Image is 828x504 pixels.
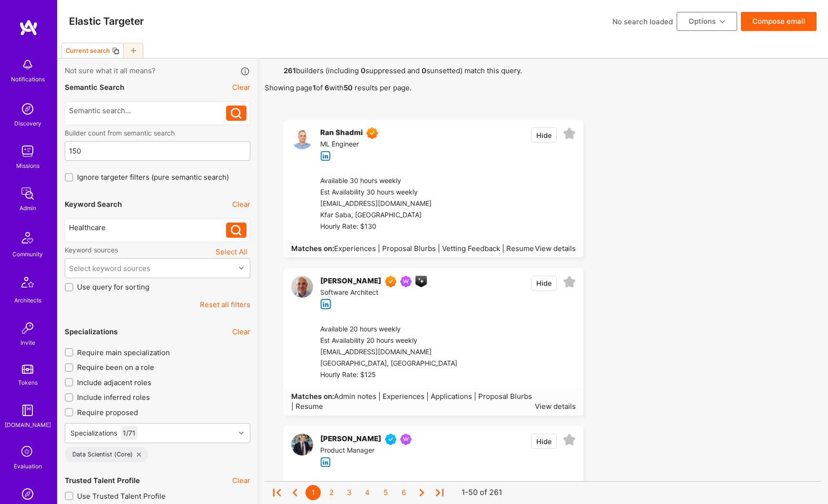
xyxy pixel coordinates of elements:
[18,142,37,161] img: teamwork
[14,118,41,128] div: Discovery
[306,485,321,500] div: 1
[66,47,110,54] div: Current search
[396,485,411,500] div: 6
[320,358,457,369] div: [GEOGRAPHIC_DATA], [GEOGRAPHIC_DATA]
[240,66,251,77] i: icon Info
[291,276,313,298] img: User Avatar
[324,485,339,500] div: 2
[320,335,457,347] div: Est Availability 20 hours weekly
[18,55,37,74] img: bell
[231,108,242,119] i: icon Search
[344,83,353,92] strong: 50
[16,272,39,295] img: Architects
[385,276,396,287] img: Exceptional A.Teamer
[325,83,329,92] strong: 6
[360,485,375,500] div: 4
[400,434,412,445] img: Been on Mission
[334,244,534,253] span: Experiences | Proposal Blurbs | Vetting Feedback | Resume
[112,47,119,55] i: icon Copy
[320,369,457,381] div: Hourly Rate: $125
[77,491,166,501] span: Use Trusted Talent Profile
[320,210,448,221] div: Kfar Saba, [GEOGRAPHIC_DATA]
[5,420,51,430] div: [DOMAIN_NAME]
[65,128,250,137] label: Builder count from semantic search
[70,428,117,438] div: Specializations
[65,475,140,485] div: Trusted Talent Profile
[422,66,426,75] strong: 0
[77,172,229,182] span: Ignore targeter filters (pure semantic search)
[531,276,557,291] button: Hide
[291,434,313,456] img: User Avatar
[121,426,138,440] div: 1 / 71
[20,203,36,213] div: Admin
[320,139,382,150] div: ML Engineer
[232,199,250,209] button: Clear
[69,263,150,273] div: Select keyword sources
[385,434,396,445] img: Vetted A.Teamer
[131,48,136,53] i: icon Plus
[291,127,313,161] a: User Avatar
[291,392,532,411] span: Admin notes | Experiences | Applications | Proposal Blurbs | Resume
[65,199,122,209] div: Keyword Search
[720,19,725,25] i: icon ArrowDownBlack
[239,431,244,436] i: icon Chevron
[313,83,316,92] strong: 1
[65,327,118,337] div: Specializations
[320,324,457,335] div: Available 20 hours weekly
[20,338,35,348] div: Invite
[291,392,334,401] strong: Matches on:
[320,127,363,139] div: Ran Shadmi
[400,276,412,287] img: Been on Mission
[65,447,148,462] div: Data Scientist (Core)
[378,485,393,500] div: 5
[22,365,33,374] img: tokens
[612,17,673,27] div: No search loaded
[563,127,576,140] i: icon EmptyStar
[14,461,42,471] div: Evaluation
[12,249,43,259] div: Community
[19,19,38,36] img: logo
[200,300,250,310] button: Reset all filters
[320,457,331,468] i: icon linkedIn
[137,453,141,456] i: icon Close
[415,276,427,287] img: A.I. guild
[18,378,38,388] div: Tokens
[65,245,118,254] label: Keyword sources
[239,266,244,271] i: icon Chevron
[18,184,37,203] img: admin teamwork
[361,66,365,75] strong: 0
[18,319,37,338] img: Invite
[320,299,331,310] i: icon linkedIn
[291,127,313,149] img: User Avatar
[231,225,242,236] i: icon Search
[320,221,448,233] div: Hourly Rate: $130
[366,127,378,139] img: Exceptional A.Teamer
[563,276,576,289] i: icon EmptyStar
[320,445,415,456] div: Product Manager
[18,99,37,118] img: discovery
[320,276,381,287] div: [PERSON_NAME]
[213,245,250,258] button: Select All
[320,347,457,358] div: [EMAIL_ADDRESS][DOMAIN_NAME]
[462,488,502,498] div: 1-50 of 261
[16,161,39,171] div: Missions
[320,198,448,210] div: [EMAIL_ADDRESS][DOMAIN_NAME]
[77,378,151,388] span: Include adjacent roles
[320,151,331,162] i: icon linkedIn
[535,243,576,253] div: View details
[531,127,557,143] button: Hide
[77,407,138,417] span: Require proposed
[69,15,144,27] h3: Elastic Targeter
[18,401,37,420] img: guide book
[69,223,227,233] div: Healthcare
[284,66,296,75] strong: 261
[232,327,250,337] button: Clear
[16,226,39,249] img: Community
[18,485,37,504] img: Admin Search
[563,434,576,446] i: icon EmptyStar
[531,434,557,449] button: Hide
[291,276,313,310] a: User Avatar
[19,443,37,461] i: icon SelectionTeam
[265,83,821,93] p: Showing page of with results per page.
[77,282,149,292] span: Use query for sorting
